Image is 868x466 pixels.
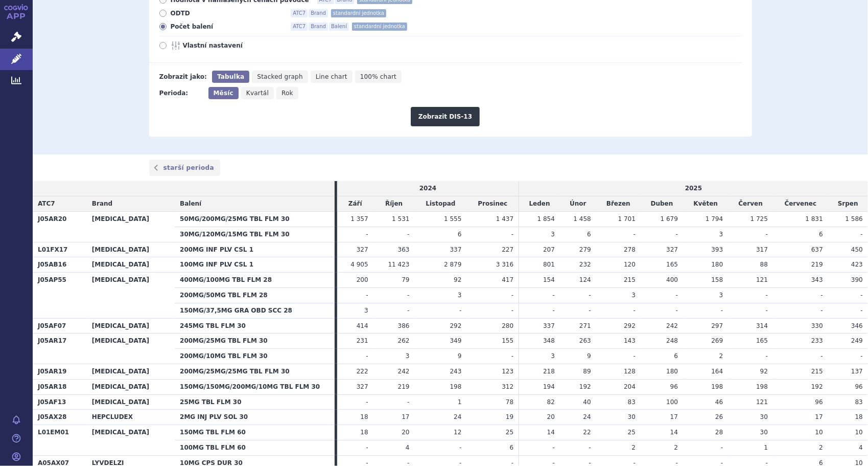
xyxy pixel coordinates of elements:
[543,261,555,268] span: 801
[87,425,175,456] th: [MEDICAL_DATA]
[415,196,467,212] td: Listopad
[458,231,462,238] span: 6
[364,307,368,314] span: 3
[815,413,823,420] span: 17
[815,398,823,406] span: 96
[719,352,723,360] span: 2
[450,337,462,344] span: 349
[537,215,555,223] span: 1 854
[175,287,335,303] th: 200MG/50MG TBL FLM 28
[357,383,368,390] span: 327
[589,307,591,314] span: -
[811,322,823,329] span: 330
[760,413,768,420] span: 30
[291,23,308,31] span: ATC7
[766,352,768,360] span: -
[711,368,723,375] span: 164
[357,337,368,344] span: 231
[217,73,244,80] span: Tabulka
[92,200,112,207] span: Brand
[706,215,723,223] span: 1 794
[506,429,513,436] span: 25
[666,337,678,344] span: 248
[553,444,555,451] span: -
[815,429,823,436] span: 10
[502,276,513,283] span: 417
[846,215,863,223] span: 1 586
[676,292,678,299] span: -
[666,276,678,283] span: 400
[159,71,207,83] div: Zobrazit jako:
[496,215,513,223] span: 1 437
[624,261,636,268] span: 120
[444,261,461,268] span: 2 879
[583,368,591,375] span: 89
[458,292,462,299] span: 3
[624,276,636,283] span: 215
[728,196,773,212] td: Červen
[543,383,555,390] span: 194
[641,196,683,212] td: Duben
[624,368,636,375] span: 128
[828,196,868,212] td: Srpen
[766,307,768,314] span: -
[750,215,768,223] span: 1 725
[806,215,823,223] span: 1 831
[666,398,678,406] span: 100
[87,211,175,242] th: [MEDICAL_DATA]
[811,368,823,375] span: 215
[634,352,636,360] span: -
[502,246,513,253] span: 227
[454,429,461,436] span: 12
[149,160,221,176] a: starší perioda
[715,398,723,406] span: 46
[316,73,347,80] span: Line chart
[171,23,283,31] span: Počet balení
[766,231,768,238] span: -
[502,322,513,329] span: 280
[628,398,636,406] span: 83
[587,352,591,360] span: 9
[543,246,555,253] span: 207
[811,246,823,253] span: 637
[175,440,335,455] th: 100MG TBL FLM 60
[711,246,723,253] span: 393
[711,276,723,283] span: 158
[855,413,863,420] span: 18
[87,273,175,318] th: [MEDICAL_DATA]
[631,292,636,299] span: 3
[87,257,175,273] th: [MEDICAL_DATA]
[628,429,636,436] span: 25
[589,292,591,299] span: -
[87,394,175,410] th: [MEDICAL_DATA]
[543,337,555,344] span: 348
[175,334,335,349] th: 200MG/25MG TBL FLM 30
[360,413,368,420] span: 18
[357,322,368,329] span: 414
[309,23,328,31] span: Brand
[366,444,368,451] span: -
[851,322,863,329] span: 346
[861,292,863,299] span: -
[175,303,335,318] th: 150MG/37,5MG GRA OBD SCC 28
[175,394,335,410] th: 25MG TBL FLM 30
[402,276,409,283] span: 79
[715,413,723,420] span: 26
[33,364,87,379] th: J05AR19
[811,261,823,268] span: 219
[851,276,863,283] span: 390
[676,307,678,314] span: -
[33,410,87,425] th: J05AX28
[398,337,410,344] span: 262
[756,337,768,344] span: 165
[618,215,636,223] span: 1 701
[352,23,407,31] span: standardní jednotka
[511,292,513,299] span: -
[859,444,863,451] span: 4
[756,246,768,253] span: 317
[450,368,462,375] span: 243
[171,9,283,17] span: ODTD
[851,246,863,253] span: 450
[459,444,461,451] span: -
[624,383,636,390] span: 204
